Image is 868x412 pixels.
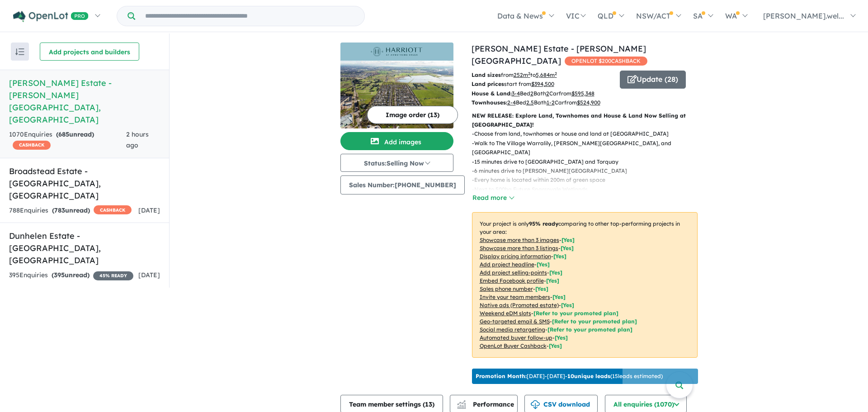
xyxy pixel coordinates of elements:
[13,141,51,150] span: CASHBACK
[472,139,705,157] p: - Walk to The Village Warralily, [PERSON_NAME][GEOGRAPHIC_DATA], and [GEOGRAPHIC_DATA]
[530,71,557,78] span: to
[577,99,600,106] u: $ 524,900
[547,99,555,106] u: 1-2
[480,294,550,300] u: Invite your team members
[571,90,594,97] u: $ 595,348
[552,318,637,325] span: [Refer to your promoted plan]
[40,43,139,61] button: Add projects and builders
[555,71,557,76] sup: 2
[137,6,363,26] input: Try estate name, suburb, builder or developer
[340,43,453,128] a: Harriott Estate - Armstrong Creek LogoHarriott Estate - Armstrong Creek
[472,166,705,175] p: - 6 minutes drive to [PERSON_NAME][GEOGRAPHIC_DATA]
[533,310,618,317] span: [Refer to your promoted plan]
[546,90,549,97] u: 2
[763,11,844,20] span: [PERSON_NAME].wel...
[526,99,534,106] u: 2.5
[531,81,554,87] u: $ 394,500
[93,271,133,280] span: 45 % READY
[476,373,527,379] b: Promotion Month:
[480,261,534,268] u: Add project headline
[472,175,705,185] p: - Every home is located within 200m of green space
[9,129,126,151] div: 1070 Enquir ies
[457,400,465,405] img: line-chart.svg
[480,245,558,251] u: Showcase more than 3 listings
[340,132,453,150] button: Add images
[9,165,160,202] h5: Broadstead Estate - [GEOGRAPHIC_DATA] , [GEOGRAPHIC_DATA]
[530,90,533,97] u: 2
[138,271,160,279] span: [DATE]
[472,193,514,203] button: Read more
[553,253,566,260] span: [ Yes ]
[546,277,559,284] span: [ Yes ]
[549,269,562,276] span: [ Yes ]
[425,400,432,408] span: 13
[561,302,574,308] span: [Yes]
[9,77,160,126] h5: [PERSON_NAME] Estate - [PERSON_NAME][GEOGRAPHIC_DATA] , [GEOGRAPHIC_DATA]
[514,71,530,78] u: 252 m
[528,71,530,76] sup: 2
[472,71,613,80] p: from
[480,318,550,325] u: Geo-targeted email & SMS
[480,302,559,308] u: Native ads (Promoted estate)
[480,277,544,284] u: Embed Facebook profile
[138,206,160,214] span: [DATE]
[512,90,520,97] u: 3-4
[340,154,453,172] button: Status:Selling Now
[536,71,557,78] u: 5,684 m
[480,285,533,292] u: Sales phone number
[94,205,132,214] span: CASHBACK
[472,81,504,87] b: Land prices
[9,230,160,266] h5: Dunhelen Estate - [GEOGRAPHIC_DATA] , [GEOGRAPHIC_DATA]
[507,99,516,106] u: 2-4
[620,71,686,89] button: Update (28)
[54,206,65,214] span: 783
[15,48,24,55] img: sort.svg
[472,71,501,78] b: Land sizes
[344,46,450,57] img: Harriott Estate - Armstrong Creek Logo
[52,206,90,214] strong: ( unread)
[58,130,69,138] span: 685
[56,130,94,138] strong: ( unread)
[340,175,465,194] button: Sales Number:[PHONE_NUMBER]
[472,99,507,106] b: Townhouses:
[54,271,65,279] span: 395
[531,400,540,409] img: download icon
[126,130,149,149] span: 2 hours ago
[52,271,90,279] strong: ( unread)
[480,342,547,349] u: OpenLot Buyer Cashback
[480,310,531,317] u: Weekend eDM slots
[472,90,512,97] b: House & Land:
[555,334,568,341] span: [Yes]
[565,57,647,66] span: OPENLOT $ 200 CASHBACK
[552,294,566,300] span: [ Yes ]
[480,334,552,341] u: Automated buyer follow-up
[472,157,705,166] p: - 15 minutes drive to [GEOGRAPHIC_DATA] and Torquay
[561,245,574,251] span: [ Yes ]
[537,261,550,268] span: [ Yes ]
[367,106,458,124] button: Image order (13)
[480,237,559,243] u: Showcase more than 3 images
[472,212,698,358] p: Your project is only comparing to other top-performing projects in your area: - - - - - - - - - -...
[472,80,613,89] p: start from
[480,253,551,260] u: Display pricing information
[535,285,548,292] span: [ Yes ]
[567,373,610,379] b: 10 unique leads
[547,326,632,333] span: [Refer to your promoted plan]
[472,111,698,130] p: NEW RELEASE: Explore Land, Townhomes and House & Land Now Selling at [GEOGRAPHIC_DATA]!
[529,220,558,227] b: 95 % ready
[9,270,133,281] div: 395 Enquir ies
[561,237,575,243] span: [ Yes ]
[472,98,613,107] p: Bed Bath Car from
[480,269,547,276] u: Add project selling-points
[472,185,705,194] p: - Next to 500ha Future Sparrovale Wetlands
[472,43,646,66] a: [PERSON_NAME] Estate - [PERSON_NAME][GEOGRAPHIC_DATA]
[480,326,545,333] u: Social media retargeting
[472,89,613,98] p: Bed Bath Car from
[340,61,453,128] img: Harriott Estate - Armstrong Creek
[13,11,89,22] img: Openlot PRO Logo White
[9,205,132,216] div: 788 Enquir ies
[458,400,514,408] span: Performance
[476,372,663,380] p: [DATE] - [DATE] - ( 15 leads estimated)
[472,129,705,138] p: - Choose from land, townhomes or house and land at [GEOGRAPHIC_DATA]
[457,403,466,409] img: bar-chart.svg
